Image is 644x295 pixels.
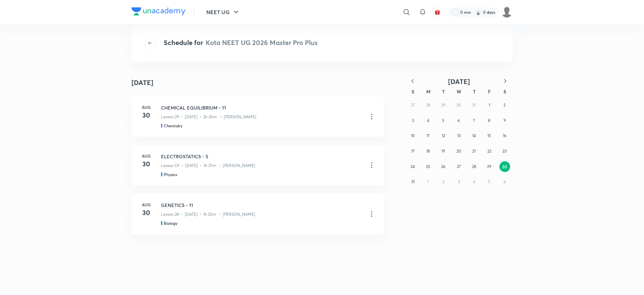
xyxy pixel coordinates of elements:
[140,202,153,208] h6: Aug
[503,118,506,123] abbr: August 9, 2025
[499,161,510,172] button: August 30, 2025
[487,164,491,169] abbr: August 29, 2025
[499,115,510,126] button: August 9, 2025
[503,133,506,138] abbr: August 16, 2025
[484,130,495,141] button: August 15, 2025
[453,146,464,157] button: August 20, 2025
[161,163,255,169] p: Lesson 59 • [DATE] • 1h 27m • [PERSON_NAME]
[503,88,506,95] abbr: Saturday
[140,153,153,159] h6: Aug
[412,118,414,123] abbr: August 3, 2025
[457,88,461,95] abbr: Wednesday
[441,149,445,154] abbr: August 19, 2025
[131,7,185,15] img: Company Logo
[408,130,418,141] button: August 10, 2025
[469,161,479,172] button: August 28, 2025
[475,9,482,15] img: streak
[408,146,418,157] button: August 17, 2025
[438,161,449,172] button: August 26, 2025
[426,88,430,95] abbr: Monday
[432,7,443,17] button: avatar
[140,208,153,218] h4: 30
[131,96,384,137] a: Aug30CHEMICAL EQUILIBRIUM - 11Lesson 29 • [DATE] • 2h 45m • [PERSON_NAME]Chemistry
[423,146,433,157] button: August 18, 2025
[499,130,510,141] button: August 16, 2025
[457,133,461,138] abbr: August 13, 2025
[408,115,418,126] button: August 3, 2025
[438,146,449,157] button: August 19, 2025
[164,123,182,129] h5: Chemistry
[487,149,491,154] abbr: August 22, 2025
[473,88,476,95] abbr: Thursday
[499,146,510,157] button: August 23, 2025
[161,114,256,120] p: Lesson 29 • [DATE] • 2h 45m • [PERSON_NAME]
[503,102,505,108] abbr: August 2, 2025
[164,171,177,177] h5: Physics
[442,133,445,138] abbr: August 12, 2025
[484,115,495,126] button: August 8, 2025
[161,104,362,111] h3: CHEMICAL EQUILIBRIUM - 11
[453,130,464,141] button: August 13, 2025
[423,115,433,126] button: August 4, 2025
[161,202,362,209] h3: GENETICS - 11
[427,118,429,123] abbr: August 4, 2025
[484,146,495,157] button: August 22, 2025
[457,164,461,169] abbr: August 27, 2025
[164,220,177,226] h5: Biology
[423,130,433,141] button: August 11, 2025
[408,176,418,187] button: August 31, 2025
[469,130,479,141] button: August 14, 2025
[448,77,470,86] span: [DATE]
[140,110,153,120] h4: 30
[453,161,464,172] button: August 27, 2025
[502,164,507,169] abbr: August 30, 2025
[484,100,495,111] button: August 1, 2025
[472,164,476,169] abbr: August 28, 2025
[472,149,476,154] abbr: August 21, 2025
[412,88,414,95] abbr: Sunday
[442,118,444,123] abbr: August 5, 2025
[420,77,498,86] button: [DATE]
[472,133,476,138] abbr: August 14, 2025
[488,118,490,123] abbr: August 8, 2025
[411,149,415,154] abbr: August 17, 2025
[206,38,318,47] span: Kota NEET UG 2026 Master Pro Plus
[426,164,430,169] abbr: August 25, 2025
[423,161,433,172] button: August 25, 2025
[458,118,460,123] abbr: August 6, 2025
[469,115,479,126] button: August 7, 2025
[131,194,384,234] a: Aug30GENETICS - 11Lesson 28 • [DATE] • 1h 25m • [PERSON_NAME]Biology
[426,149,430,154] abbr: August 18, 2025
[453,115,464,126] button: August 6, 2025
[502,149,506,154] abbr: August 23, 2025
[411,179,415,184] abbr: August 31, 2025
[161,153,362,160] h3: ELECTROSTATICS - 5
[140,104,153,110] h6: Aug
[501,6,513,18] img: Shahrukh Ansari
[469,146,479,157] button: August 21, 2025
[499,100,510,111] button: August 2, 2025
[457,149,461,154] abbr: August 20, 2025
[411,133,415,138] abbr: August 10, 2025
[438,115,449,126] button: August 5, 2025
[161,211,255,217] p: Lesson 28 • [DATE] • 1h 25m • [PERSON_NAME]
[202,5,244,19] button: NEET UG
[473,118,475,123] abbr: August 7, 2025
[131,78,153,88] h4: [DATE]
[488,88,491,95] abbr: Friday
[131,145,384,185] a: Aug30ELECTROSTATICS - 5Lesson 59 • [DATE] • 1h 27m • [PERSON_NAME]Physics
[427,133,429,138] abbr: August 11, 2025
[434,9,440,15] img: avatar
[438,130,449,141] button: August 12, 2025
[441,164,445,169] abbr: August 26, 2025
[484,161,495,172] button: August 29, 2025
[408,161,418,172] button: August 24, 2025
[140,159,153,169] h4: 30
[489,102,490,108] abbr: August 1, 2025
[411,164,415,169] abbr: August 24, 2025
[442,88,445,95] abbr: Tuesday
[131,7,185,17] a: Company Logo
[164,38,318,48] h4: Schedule for
[487,133,491,138] abbr: August 15, 2025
